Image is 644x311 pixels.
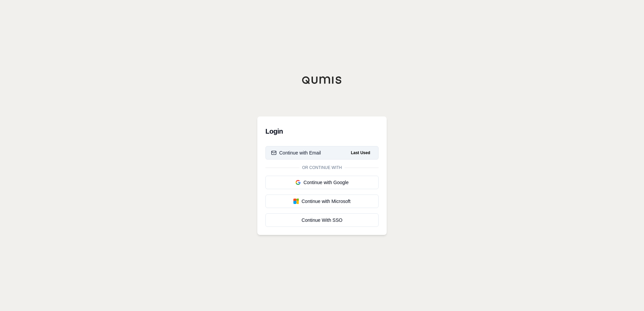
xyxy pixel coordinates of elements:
button: Continue with Google [265,176,379,189]
button: Continue with Microsoft [265,195,379,208]
button: Continue with EmailLast Used [265,146,379,160]
div: Continue with Email [271,149,321,156]
span: Last Used [348,149,373,157]
a: Continue With SSO [265,213,379,227]
h3: Login [265,125,379,138]
img: Qumis [302,76,342,84]
div: Continue with Microsoft [271,198,373,205]
span: Or continue with [299,165,345,170]
div: Continue With SSO [271,217,373,223]
div: Continue with Google [271,179,373,186]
